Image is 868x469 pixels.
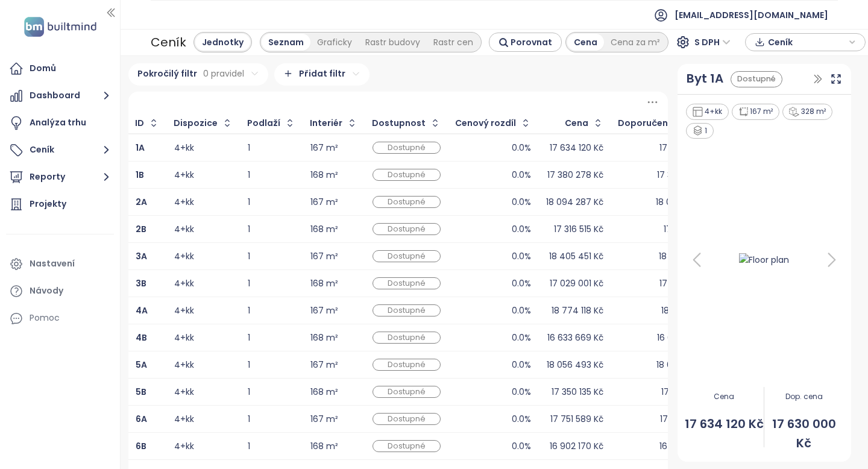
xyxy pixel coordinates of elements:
div: Pomoc [30,310,60,326]
div: 17 350 135 Kč [552,388,603,396]
div: Cena za m² [604,34,667,51]
div: 1 [248,334,295,342]
a: 4A [136,307,148,315]
img: Floor plan [726,250,802,270]
div: Ceník [151,31,186,53]
div: 1 [248,225,295,233]
div: 4+kk [174,415,194,423]
div: Dispozice [174,119,218,127]
div: 4+kk [174,307,194,315]
div: 17 029 001 Kč [550,280,603,288]
div: 4+kk [174,171,194,179]
a: 5B [136,388,146,396]
div: 16 902 170 Kč [550,442,603,450]
div: 167 m² [310,361,338,369]
div: Návody [30,283,63,298]
div: 168 m² [310,225,338,233]
div: Dostupné [373,277,441,290]
b: 2A [136,196,147,208]
div: Podlaží [247,119,280,127]
div: Dostupné [373,304,441,317]
div: 4+kk [174,225,194,233]
a: 3B [136,280,146,288]
div: Dostupné [373,386,441,398]
a: Domů [6,57,114,81]
div: Dostupné [373,250,441,263]
div: Byt 1A [687,69,723,88]
div: Dostupné [373,142,441,154]
div: 167 m² [310,144,338,152]
b: 1B [136,169,144,181]
div: 16 902 170 Kč [659,442,713,450]
div: 0.0% [512,415,531,423]
div: Nastavení [30,256,75,271]
span: 0 pravidel [203,67,244,80]
div: 168 m² [310,280,338,288]
div: 167 m² [732,104,780,120]
b: 3B [136,277,146,289]
b: 5A [136,359,147,371]
div: 16 633 669 Kč [657,334,713,342]
div: Cena [565,119,588,127]
div: 18 094 287 Kč [546,198,603,206]
b: 6A [136,413,147,425]
div: Dostupnost [372,119,426,127]
div: 17 029 001 Kč [659,280,713,288]
div: 0.0% [512,171,531,179]
div: 18 405 451 Kč [659,253,713,260]
div: Doporučená cena [618,119,698,127]
div: Dostupné [373,169,441,181]
div: Cenový rozdíl [455,119,516,127]
div: Dostupné [731,71,782,87]
div: 18 094 287 Kč [656,198,713,206]
b: 2B [136,223,146,235]
div: 0.0% [512,198,531,206]
div: Dostupné [373,359,441,371]
span: Cena [685,391,764,403]
b: 3A [136,250,147,262]
b: 4A [136,304,148,316]
div: Dostupné [373,332,441,344]
div: 17 380 278 Kč [547,171,603,179]
div: Dostupné [373,223,441,236]
div: 18 774 118 Kč [552,307,603,315]
div: 168 m² [310,388,338,396]
div: 0.0% [512,225,531,233]
span: Ceník [768,33,846,51]
button: Reporty [6,165,114,189]
span: 17 634 120 Kč [685,415,764,433]
button: Ceník [6,138,114,162]
div: 167 m² [310,198,338,206]
div: 0.0% [512,307,531,315]
div: 0.0% [512,334,531,342]
div: Seznam [262,34,310,51]
div: button [752,33,859,51]
div: 17 350 135 Kč [661,388,713,396]
a: Návody [6,279,114,303]
div: 0.0% [512,388,531,396]
div: 18 056 493 Kč [656,361,713,369]
div: 167 m² [310,253,338,260]
div: 18 405 451 Kč [549,253,603,260]
div: ID [135,119,144,127]
div: 17 634 120 Kč [550,144,603,152]
span: Porovnat [511,36,552,49]
div: Pokročilý filtr [128,63,268,86]
a: 1B [136,171,144,179]
div: 4+kk [174,334,194,342]
div: 328 m² [782,104,832,120]
div: 4+kk [174,361,194,369]
div: Interiér [310,119,342,127]
div: 4+kk [174,144,194,152]
div: 1 [248,171,295,179]
div: 1 [248,198,295,206]
button: Dashboard [6,84,114,108]
a: 2A [136,198,147,206]
div: 168 m² [310,171,338,179]
a: 5A [136,361,147,369]
div: 0.0% [512,144,531,152]
div: 1 [686,123,714,139]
